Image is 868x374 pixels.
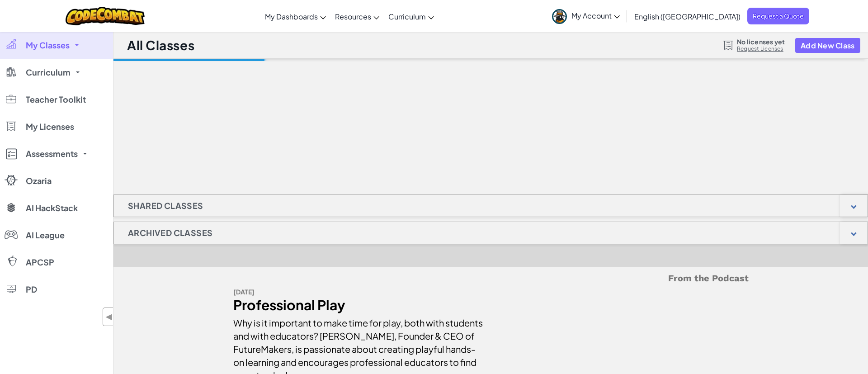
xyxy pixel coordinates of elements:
a: Request Licenses [737,45,785,52]
span: No licenses yet [737,38,785,45]
span: ◀ [105,310,113,323]
button: Add New Class [795,38,860,53]
span: My Licenses [26,123,74,131]
a: Resources [330,4,384,28]
span: English ([GEOGRAPHIC_DATA]) [634,12,741,21]
span: AI HackStack [26,204,78,212]
a: Curriculum [384,4,439,28]
a: English ([GEOGRAPHIC_DATA]) [630,4,745,28]
div: Professional Play [233,298,484,312]
img: avatar [552,9,567,24]
h1: Shared Classes [114,194,217,217]
h1: Archived Classes [114,222,226,244]
span: Assessments [26,150,78,158]
span: My Classes [26,41,70,49]
span: Resources [335,12,371,21]
span: Curriculum [26,68,71,76]
span: My Dashboards [265,12,318,21]
div: [DATE] [233,285,484,298]
span: Teacher Toolkit [26,95,86,104]
h5: From the Podcast [233,271,749,285]
a: Request a Quote [747,8,809,24]
span: My Account [571,11,620,20]
img: CodeCombat logo [66,7,145,25]
span: Ozaria [26,177,52,185]
span: AI League [26,231,65,239]
h1: All Classes [127,37,194,54]
a: My Dashboards [260,4,330,28]
a: My Account [547,2,624,30]
span: Curriculum [388,12,426,21]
